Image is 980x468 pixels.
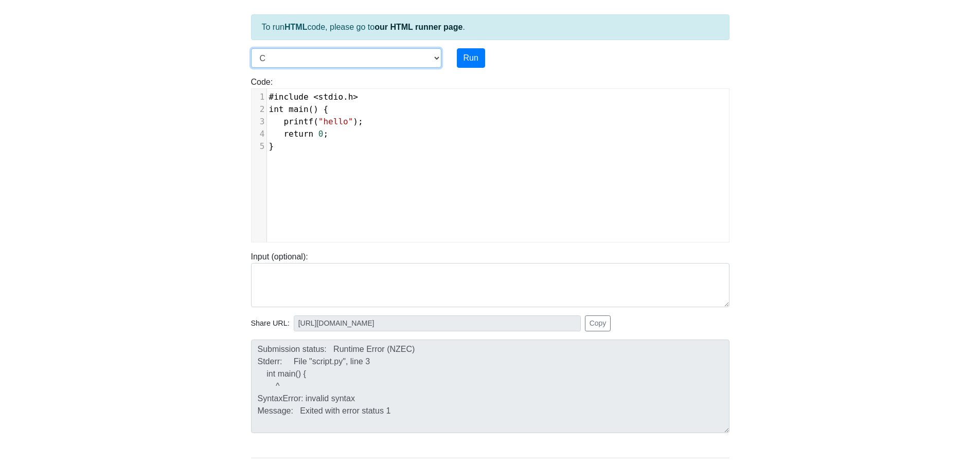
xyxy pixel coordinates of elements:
input: No share available yet [294,315,581,331]
span: 0 [318,129,324,139]
span: #include [269,92,309,102]
span: > [353,92,358,102]
span: ( ); [269,117,363,126]
div: 1 [252,91,266,103]
div: Code: [243,76,737,242]
button: Copy [585,315,611,331]
span: int [269,104,284,114]
button: Run [457,48,485,68]
div: To run code, please go to . [251,14,729,40]
strong: HTML [284,23,307,31]
span: main [289,104,309,114]
div: Input (optional): [243,251,737,307]
a: our HTML runner page [375,23,462,31]
div: 4 [252,128,266,140]
span: stdio [318,92,343,102]
span: printf [283,117,313,126]
div: 2 [252,103,266,116]
span: "hello" [318,117,353,126]
span: } [269,141,274,151]
span: ; [269,129,329,139]
span: Share URL: [251,318,290,329]
span: < [313,92,318,102]
div: 3 [252,116,266,128]
span: . [269,92,359,102]
span: () { [269,104,329,114]
div: 5 [252,140,266,153]
span: return [283,129,313,139]
span: h [348,92,353,102]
